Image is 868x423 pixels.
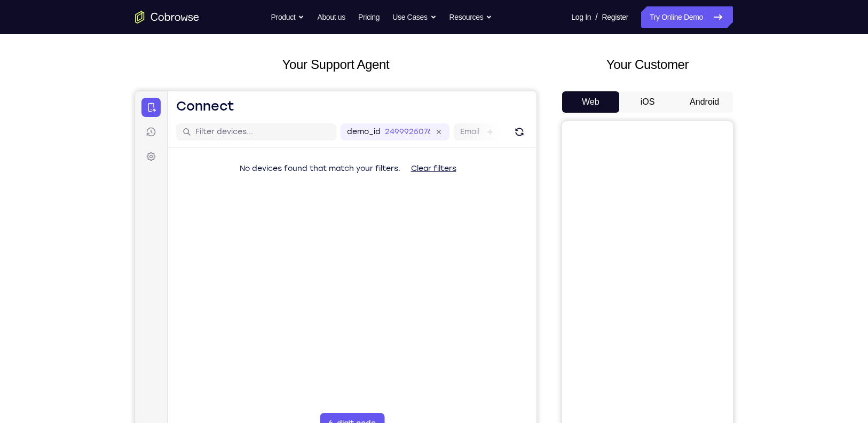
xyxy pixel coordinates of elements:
a: Log In [571,6,591,28]
button: Resources [449,6,493,28]
span: No devices found that match your filters. [105,73,265,82]
a: Try Online Demo [641,6,733,28]
button: Clear filters [267,67,330,88]
button: Web [562,91,619,113]
a: Register [602,6,628,28]
a: About us [317,6,345,28]
button: 6-digit code [185,322,249,343]
span: / [595,11,597,23]
button: Use Cases [392,6,436,28]
h2: Your Support Agent [135,55,536,74]
button: Android [676,91,733,113]
button: iOS [619,91,676,113]
h2: Your Customer [562,55,733,74]
a: Pricing [358,6,380,28]
a: Go to the home page [135,11,199,23]
button: Product [271,6,305,28]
